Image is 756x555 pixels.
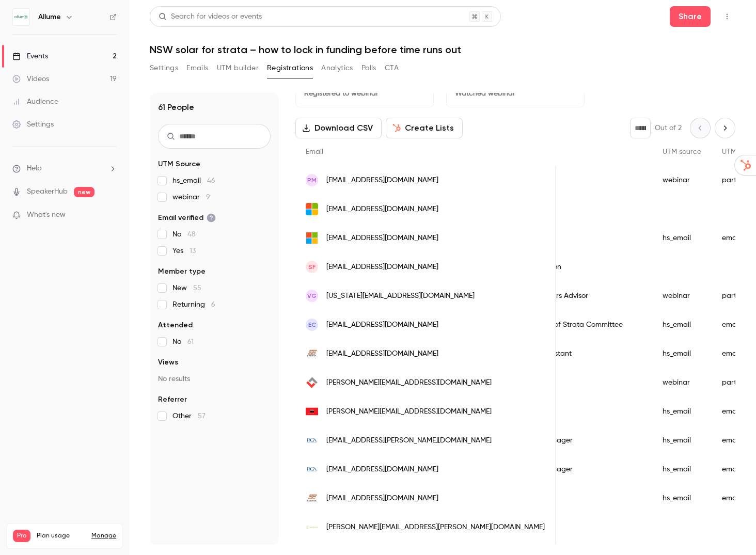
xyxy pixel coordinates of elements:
[217,60,259,76] button: UTM builder
[187,231,196,238] span: 48
[326,377,492,388] span: [PERSON_NAME][EMAIL_ADDRESS][DOMAIN_NAME]
[27,163,42,174] span: Help
[652,166,712,195] div: webinar
[509,252,652,281] div: 3DAnimation
[509,455,652,484] div: Strata Manager
[27,186,68,197] a: SpeakerHub
[361,60,376,76] button: Polls
[158,159,200,169] span: UTM Source
[12,163,117,174] li: help-dropdown-opener
[159,11,262,22] div: Search for videos or events
[306,405,318,418] img: stratahq.com.au
[652,281,712,310] div: webinar
[172,192,210,202] span: webinar
[326,204,438,215] span: [EMAIL_ADDRESS][DOMAIN_NAME]
[326,522,545,533] span: [PERSON_NAME][EMAIL_ADDRESS][PERSON_NAME][DOMAIN_NAME]
[150,60,178,76] button: Settings
[307,176,317,185] span: PM
[652,339,712,368] div: hs_email
[385,60,399,76] button: CTA
[198,413,206,420] span: 57
[509,484,652,513] div: Director
[158,320,193,330] span: Attended
[652,455,712,484] div: hs_email
[306,347,318,360] img: strataevolution.com.au
[652,484,712,513] div: hs_email
[158,101,194,114] h1: 61 People
[206,194,210,201] span: 9
[509,195,652,224] div: Secretary
[326,233,438,244] span: [EMAIL_ADDRESS][DOMAIN_NAME]
[306,203,318,215] img: outlook.com.au
[295,118,382,138] button: Download CSV
[304,88,425,99] p: Registered to webinar
[326,262,438,273] span: [EMAIL_ADDRESS][DOMAIN_NAME]
[386,118,463,138] button: Create Lists
[12,97,58,107] div: Audience
[509,281,652,310] div: Public Affairs Advisor
[663,148,701,155] span: UTM source
[172,337,194,347] span: No
[455,88,576,99] p: Watched webinar
[326,493,438,504] span: [EMAIL_ADDRESS][DOMAIN_NAME]
[13,9,29,25] img: Allume
[326,291,475,302] span: [US_STATE][EMAIL_ADDRESS][DOMAIN_NAME]
[104,211,117,220] iframe: Noticeable Trigger
[12,119,54,130] div: Settings
[509,339,652,368] div: Strata Assistant
[509,368,652,397] div: BDM
[306,521,318,533] img: wattblock.com.au
[186,60,208,76] button: Emails
[267,60,313,76] button: Registrations
[306,434,318,447] img: picagroup.com.au
[509,397,652,426] div: Licensee
[326,320,438,330] span: [EMAIL_ADDRESS][DOMAIN_NAME]
[652,397,712,426] div: hs_email
[38,12,61,22] h6: Allume
[652,426,712,455] div: hs_email
[670,6,711,27] button: Share
[326,175,438,186] span: [EMAIL_ADDRESS][DOMAIN_NAME]
[27,210,66,220] span: What's new
[715,118,735,138] button: Next page
[321,60,353,76] button: Analytics
[13,530,30,542] span: Pro
[655,123,682,133] p: Out of 2
[150,43,735,56] h1: NSW solar for strata – how to lock in funding before time runs out
[187,338,194,345] span: 61
[158,357,178,368] span: Views
[306,148,323,155] span: Email
[326,464,438,475] span: [EMAIL_ADDRESS][DOMAIN_NAME]
[207,177,215,184] span: 46
[12,51,48,61] div: Events
[172,246,196,256] span: Yes
[172,299,215,310] span: Returning
[308,262,316,272] span: SF
[211,301,215,308] span: 6
[172,229,196,240] span: No
[652,310,712,339] div: hs_email
[172,411,206,421] span: Other
[509,426,652,455] div: Strata Manager
[193,284,201,292] span: 55
[158,213,216,223] span: Email verified
[190,247,196,255] span: 13
[74,187,94,197] span: new
[326,348,438,359] span: [EMAIL_ADDRESS][DOMAIN_NAME]
[306,492,318,504] img: strataevolution.com.au
[172,176,215,186] span: hs_email
[306,463,318,475] img: picagroup.com.au
[652,368,712,397] div: webinar
[509,310,652,339] div: Chairman of Strata Committee
[158,374,271,384] p: No results
[158,159,271,421] section: facet-groups
[306,232,318,244] img: outlook.com
[172,283,201,293] span: New
[158,394,187,405] span: Referrer
[326,406,492,417] span: [PERSON_NAME][EMAIL_ADDRESS][DOMAIN_NAME]
[37,532,85,540] span: Plan usage
[509,224,652,252] div: Recruiter
[652,224,712,252] div: hs_email
[308,320,316,329] span: EC
[158,266,206,277] span: Member type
